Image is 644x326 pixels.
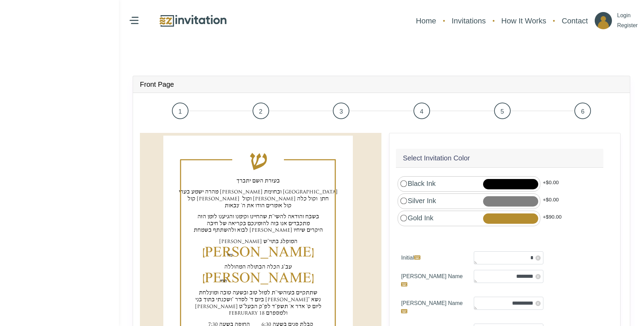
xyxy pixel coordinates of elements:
[400,178,436,189] label: Black Ink
[225,201,292,209] text: ‏קול אומרים הודו את ה' צבאות‏
[219,237,297,245] text: ‏[PERSON_NAME] המופלג בתוי"ש‏
[199,288,317,296] text: ‏שתתקיים בעזהשי''ת למזל טוב ובשעה טובה ומוצלחת‏
[221,100,301,122] a: 2
[253,103,269,119] span: 2
[542,100,623,122] a: 6
[219,279,227,283] text: ‏תחי'‏
[535,301,541,306] span: x
[558,12,591,30] a: Contact
[498,12,550,30] a: How It Works
[333,103,349,119] span: 3
[396,297,469,318] label: [PERSON_NAME] Name
[172,103,188,119] span: 1
[400,213,433,223] label: Gold Ink
[413,103,430,119] span: 4
[187,194,329,202] text: ‏קול [PERSON_NAME] וקול [PERSON_NAME] חתן וקול כלה‏
[236,177,280,184] text: ‏בעזרת השם יתברך‏
[595,12,612,29] img: ico_account.png
[301,100,381,122] a: 3
[400,196,436,206] label: Silver Ink
[224,263,292,270] text: ‏עב"ג הכלה הבתולה המהוללה‏
[535,274,541,279] span: x
[400,180,407,187] input: Black Ink
[248,147,268,176] text: ‏ש‏
[381,100,462,122] a: 4
[229,309,287,316] text: FEBRURARY 18 ולמספרם
[535,255,541,261] span: x
[227,253,232,257] text: ‏ני"ו‏
[195,295,321,303] text: ‏ביום ד' לסדר "ושכנתי בתוך בני [PERSON_NAME]" נשא‏
[403,153,470,163] h5: Select Invitation Color
[448,12,489,30] a: Invitations
[207,219,310,227] text: ‏מתכבדים אנו בזה להזמינכם בקריאה של חיבה‏
[202,246,314,259] text: ‏[PERSON_NAME]‏
[574,103,591,119] span: 6
[396,270,469,291] label: [PERSON_NAME] Name
[494,103,511,119] span: 5
[140,100,221,122] a: 1
[412,12,440,30] a: Home
[400,198,407,204] input: Silver Ink
[617,11,638,31] p: Login Register
[194,226,323,233] text: ‏לבוא ולהשתתף בשמחת [PERSON_NAME] היקרים שיחיו‏
[202,272,314,285] text: ‏[PERSON_NAME]‏
[540,211,564,226] div: +$90.00
[540,176,561,192] div: +$0.00
[462,100,543,122] a: 5
[140,80,174,88] h4: Front Page
[540,193,561,209] div: +$0.00
[179,188,338,195] text: ‏מהרה ישמע בערי [PERSON_NAME] ובחוצות [GEOGRAPHIC_DATA]‏
[159,13,227,28] img: logo.png
[396,251,469,264] label: Initial
[195,302,321,310] text: ‏[PERSON_NAME] ליום ט' אדר א' תשפ"ד לפ"ק הבעל"ט‏
[400,215,407,222] input: Gold Ink
[197,212,319,220] text: ‏בשבח והודאה להשי''ת שהחיינו וקימנו והגיענו לזמן הזה‏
